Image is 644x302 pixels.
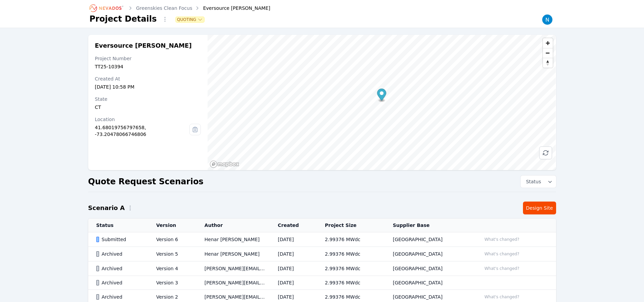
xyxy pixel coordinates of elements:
[95,116,190,123] div: Location
[90,3,270,14] nav: Breadcrumb
[196,218,270,232] th: Author
[196,276,270,290] td: [PERSON_NAME][EMAIL_ADDRESS][PERSON_NAME][DOMAIN_NAME]
[95,75,201,82] div: Created At
[377,89,386,102] div: Map marker
[88,276,556,290] tr: ArchivedVersion 3[PERSON_NAME][EMAIL_ADDRESS][PERSON_NAME][DOMAIN_NAME][DATE]2.99376 MWdc[GEOGRAP...
[210,160,239,168] a: Mapbox homepage
[481,293,522,301] button: What's changed?
[317,218,385,232] th: Project Size
[270,276,317,290] td: [DATE]
[96,251,145,257] div: Archived
[96,236,145,243] div: Submitted
[196,261,270,276] td: [PERSON_NAME][EMAIL_ADDRESS][PERSON_NAME][DOMAIN_NAME]
[194,5,270,11] div: Eversource [PERSON_NAME]
[543,48,553,58] button: Zoom out
[96,279,145,286] div: Archived
[88,176,204,187] h2: Quote Request Scenarios
[481,250,522,258] button: What's changed?
[385,247,473,261] td: [GEOGRAPHIC_DATA]
[196,232,270,247] td: Henar [PERSON_NAME]
[95,124,190,138] div: 41.68019756797658, -73.20478066746806
[270,218,317,232] th: Created
[196,247,270,261] td: Henar [PERSON_NAME]
[270,247,317,261] td: [DATE]
[521,176,556,188] button: Status
[317,232,385,247] td: 2.99376 MWdc
[88,218,148,232] th: Status
[523,202,556,214] a: Design Site
[148,232,196,247] td: Version 6
[543,58,553,68] button: Reset bearing to north
[88,232,556,247] tr: SubmittedVersion 6Henar [PERSON_NAME][DATE]2.99376 MWdc[GEOGRAPHIC_DATA]What's changed?
[95,63,201,70] div: TT25-10394
[95,42,201,50] h2: Eversource [PERSON_NAME]
[88,203,125,213] h2: Scenario A
[317,276,385,290] td: 2.99376 MWdc
[148,218,196,232] th: Version
[95,104,201,111] div: CT
[481,236,522,243] button: What's changed?
[95,55,201,62] div: Project Number
[95,84,201,90] div: [DATE] 10:58 PM
[385,261,473,276] td: [GEOGRAPHIC_DATA]
[148,276,196,290] td: Version 3
[481,265,522,272] button: What's changed?
[148,247,196,261] td: Version 5
[385,232,473,247] td: [GEOGRAPHIC_DATA]
[95,96,201,102] div: State
[542,14,553,25] img: Nick Rompala
[208,35,556,170] canvas: Map
[385,276,473,290] td: [GEOGRAPHIC_DATA]
[523,178,541,185] span: Status
[176,17,205,22] button: Quoting
[96,294,145,300] div: Archived
[270,232,317,247] td: [DATE]
[90,14,157,24] h1: Project Details
[96,265,145,272] div: Archived
[543,38,553,48] button: Zoom in
[270,261,317,276] td: [DATE]
[317,247,385,261] td: 2.99376 MWdc
[148,261,196,276] td: Version 4
[136,5,192,11] a: Greenskies Clean Focus
[385,218,473,232] th: Supplier Base
[88,261,556,276] tr: ArchivedVersion 4[PERSON_NAME][EMAIL_ADDRESS][PERSON_NAME][DOMAIN_NAME][DATE]2.99376 MWdc[GEOGRAP...
[317,261,385,276] td: 2.99376 MWdc
[88,247,556,261] tr: ArchivedVersion 5Henar [PERSON_NAME][DATE]2.99376 MWdc[GEOGRAPHIC_DATA]What's changed?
